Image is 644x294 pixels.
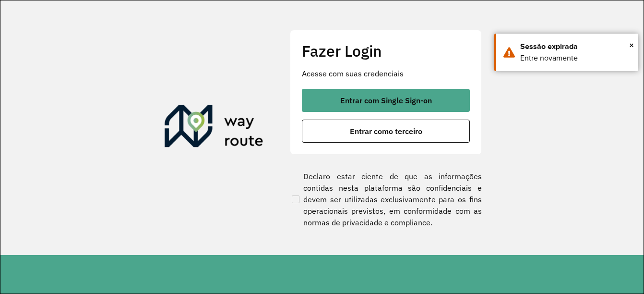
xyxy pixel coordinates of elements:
[340,97,432,104] span: Entrar com Single Sign-on
[302,42,470,60] h2: Fazer Login
[350,127,422,135] span: Entrar como terceiro
[290,171,482,228] label: Declaro estar ciente de que as informações contidas nesta plataforma são confidenciais e devem se...
[520,41,631,52] div: Sessão expirada
[302,120,470,143] button: button
[165,105,263,151] img: Roteirizador AmbevTech
[302,68,470,79] p: Acesse com suas credenciais
[302,89,470,112] button: button
[520,52,631,64] div: Entre novamente
[629,38,634,52] button: Close
[629,38,634,52] span: ×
